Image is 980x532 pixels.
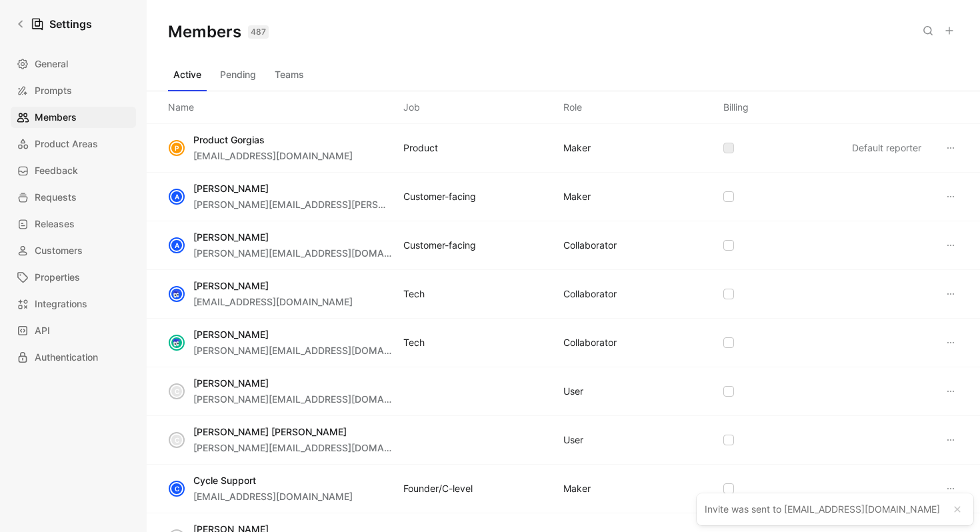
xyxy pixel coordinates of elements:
img: avatar [170,336,183,349]
span: Requests [35,189,77,205]
img: avatar [170,287,183,301]
div: Customer-facing [403,237,476,253]
span: General [35,56,68,72]
div: Tech [403,335,425,351]
span: Product Gorgias [193,134,265,145]
div: MAKER [563,189,591,205]
span: [PERSON_NAME] [193,377,269,389]
span: API [35,323,50,339]
div: Founder/C-level [403,481,473,497]
div: A [170,190,183,203]
a: Properties [11,267,136,288]
div: Invite was sent to [EMAIL_ADDRESS][DOMAIN_NAME] [705,501,944,517]
span: Customers [35,243,83,259]
a: Members [11,107,136,128]
span: [PERSON_NAME][EMAIL_ADDRESS][DOMAIN_NAME] [193,345,428,356]
span: Releases [35,216,75,232]
span: [PERSON_NAME][EMAIL_ADDRESS][DOMAIN_NAME] [193,393,428,405]
a: Customers [11,240,136,261]
div: COLLABORATOR [563,335,617,351]
a: Feedback [11,160,136,181]
span: Cycle Support [193,475,256,486]
h1: Settings [49,16,92,32]
div: Job [403,99,420,115]
div: C [170,482,183,495]
span: [PERSON_NAME][EMAIL_ADDRESS][PERSON_NAME][DOMAIN_NAME] [193,199,503,210]
span: Feedback [35,163,78,179]
span: Prompts [35,83,72,99]
span: Authentication [35,349,98,365]
div: Product [403,140,438,156]
div: Customer-facing [403,189,476,205]
div: MAKER [563,140,591,156]
span: [PERSON_NAME][EMAIL_ADDRESS][DOMAIN_NAME] [193,442,428,453]
div: COLLABORATOR [563,237,617,253]
button: Active [168,64,207,85]
span: Product Areas [35,136,98,152]
span: [EMAIL_ADDRESS][DOMAIN_NAME] [193,150,353,161]
span: [PERSON_NAME] [193,329,269,340]
a: Settings [11,11,97,37]
span: [EMAIL_ADDRESS][DOMAIN_NAME] [193,296,353,307]
div: Name [168,99,194,115]
button: Pending [215,64,261,85]
a: Prompts [11,80,136,101]
div: C [170,385,183,398]
div: C [170,433,183,447]
span: [EMAIL_ADDRESS][DOMAIN_NAME] [193,491,353,502]
div: MAKER [563,481,591,497]
span: [PERSON_NAME] [193,280,269,291]
a: Product Areas [11,133,136,155]
a: Releases [11,213,136,235]
span: [PERSON_NAME] [193,231,269,243]
a: Authentication [11,347,136,368]
span: Default reporter [852,142,921,153]
div: Billing [723,99,749,115]
div: Tech [403,286,425,302]
span: [PERSON_NAME] [PERSON_NAME] [193,426,347,437]
div: USER [563,432,583,448]
div: Role [563,99,582,115]
span: Properties [35,269,80,285]
a: API [11,320,136,341]
div: P [170,141,183,155]
h1: Members [168,21,269,43]
a: Requests [11,187,136,208]
div: 487 [248,25,269,39]
button: Teams [269,64,309,85]
a: Integrations [11,293,136,315]
span: Integrations [35,296,87,312]
div: A [170,239,183,252]
div: COLLABORATOR [563,286,617,302]
span: [PERSON_NAME] [193,183,269,194]
span: [PERSON_NAME][EMAIL_ADDRESS][DOMAIN_NAME] [193,247,428,259]
a: General [11,53,136,75]
span: Members [35,109,77,125]
div: USER [563,383,583,399]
